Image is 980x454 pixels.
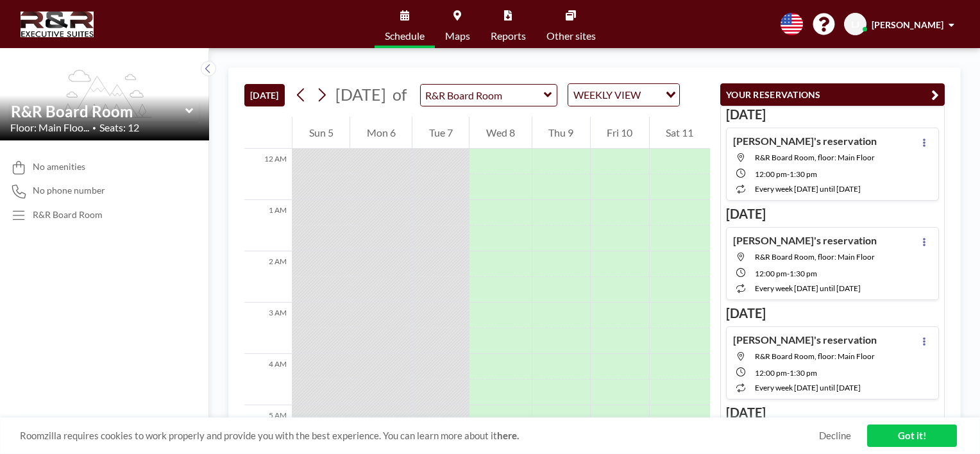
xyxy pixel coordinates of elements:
h3: [DATE] [726,305,939,321]
span: every week [DATE] until [DATE] [755,283,861,293]
div: Sun 5 [292,117,350,149]
span: LJ [851,19,859,30]
span: every week [DATE] until [DATE] [755,184,861,194]
span: - [787,169,790,179]
input: R&R Board Room [11,102,185,121]
div: Sat 11 [650,117,710,149]
h4: [PERSON_NAME]'s reservation [733,234,877,247]
a: Decline [819,430,851,442]
span: WEEKLY VIEW [571,87,643,103]
span: Other sites [546,31,596,41]
a: Got it! [867,425,957,447]
span: R&R Board Room, floor: Main Floor [755,153,875,162]
span: No phone number [33,185,105,196]
div: 12 AM [244,149,292,200]
span: • [92,124,96,132]
button: YOUR RESERVATIONS [720,83,945,106]
div: Fri 10 [591,117,649,149]
span: R&R Board Room, floor: Main Floor [755,351,875,361]
span: Seats: 12 [99,121,139,134]
h3: [DATE] [726,106,939,122]
span: [PERSON_NAME] [872,19,943,30]
input: R&R Board Room [421,85,544,106]
h3: [DATE] [726,405,939,421]
div: Search for option [568,84,679,106]
span: Roomzilla requires cookies to work properly and provide you with the best experience. You can lea... [20,430,819,442]
div: 1 AM [244,200,292,251]
div: 2 AM [244,251,292,303]
span: - [787,269,790,278]
span: 1:30 PM [790,169,817,179]
img: organization-logo [21,12,94,37]
div: 4 AM [244,354,292,405]
span: 12:00 PM [755,269,787,278]
span: - [787,368,790,378]
div: Tue 7 [412,117,469,149]
span: Reports [491,31,526,41]
span: Maps [445,31,470,41]
h4: [PERSON_NAME]'s reservation [733,333,877,346]
div: Mon 6 [350,117,412,149]
span: [DATE] [335,85,386,104]
div: Wed 8 [469,117,531,149]
span: 1:30 PM [790,269,817,278]
a: here. [497,430,519,441]
span: Schedule [385,31,425,41]
span: Floor: Main Floo... [10,121,89,134]
input: Search for option [645,87,658,103]
h3: [DATE] [726,206,939,222]
div: Thu 9 [532,117,590,149]
span: No amenities [33,161,85,172]
div: 3 AM [244,303,292,354]
span: R&R Board Room, floor: Main Floor [755,252,875,262]
h4: [PERSON_NAME]'s reservation [733,135,877,147]
span: every week [DATE] until [DATE] [755,383,861,392]
span: 12:00 PM [755,368,787,378]
span: 1:30 PM [790,368,817,378]
p: R&R Board Room [33,209,103,221]
span: of [393,85,407,105]
button: [DATE] [244,84,285,106]
span: 12:00 PM [755,169,787,179]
